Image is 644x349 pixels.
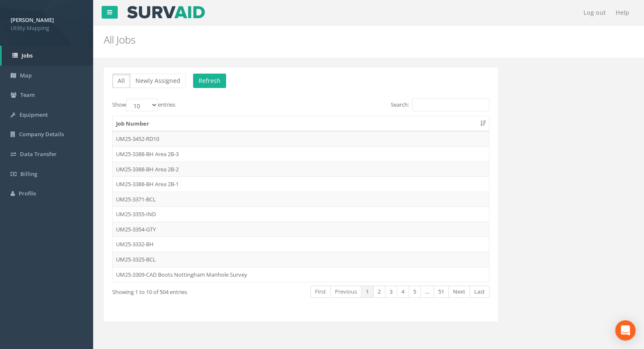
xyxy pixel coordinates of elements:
td: UM25-3388-BH Area 2B-1 [113,176,489,192]
div: Showing 1 to 10 of 504 entries [112,285,262,296]
label: Search: [391,99,489,111]
h2: All Jobs [104,34,543,45]
button: All [112,74,130,88]
a: 1 [361,286,373,298]
a: Next [448,286,470,298]
a: 3 [385,286,397,298]
span: Utility Mapping [11,24,83,32]
a: Last [470,286,489,298]
span: Jobs [22,52,33,59]
td: UM25-3452-RD10 [113,131,489,146]
span: Billing [20,170,37,178]
span: Profile [19,190,36,197]
a: 4 [397,286,409,298]
a: 51 [434,286,449,298]
td: UM25-3309-CAD Boots Nottingham Manhole Survey [113,267,489,282]
span: Equipment [19,111,48,118]
div: Open Intercom Messenger [615,320,636,341]
strong: [PERSON_NAME] [11,16,54,24]
label: Show entries [112,99,175,111]
td: UM25-3388-BH Area 2B-2 [113,162,489,177]
td: UM25-3325-BCL [113,252,489,267]
a: First [310,286,331,298]
span: Data Transfer [20,150,57,158]
button: Refresh [193,74,226,88]
button: Newly Assigned [130,74,186,88]
td: UM25-3354-GTY [113,222,489,237]
td: UM25-3371-BCL [113,192,489,207]
a: [PERSON_NAME] Utility Mapping [11,14,83,32]
a: Jobs [2,46,93,66]
span: Map [20,71,32,79]
th: Job Number: activate to sort column ascending [113,116,489,132]
td: UM25-3332-BH [113,236,489,252]
input: Search: [412,99,489,111]
td: UM25-3388-BH Area 2B-3 [113,146,489,162]
select: Showentries [126,99,158,111]
td: UM25-3355-IND [113,206,489,222]
a: … [420,286,434,298]
a: 5 [409,286,421,298]
a: Previous [330,286,362,298]
span: Team [20,91,35,99]
a: 2 [373,286,385,298]
span: Company Details [19,130,64,138]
